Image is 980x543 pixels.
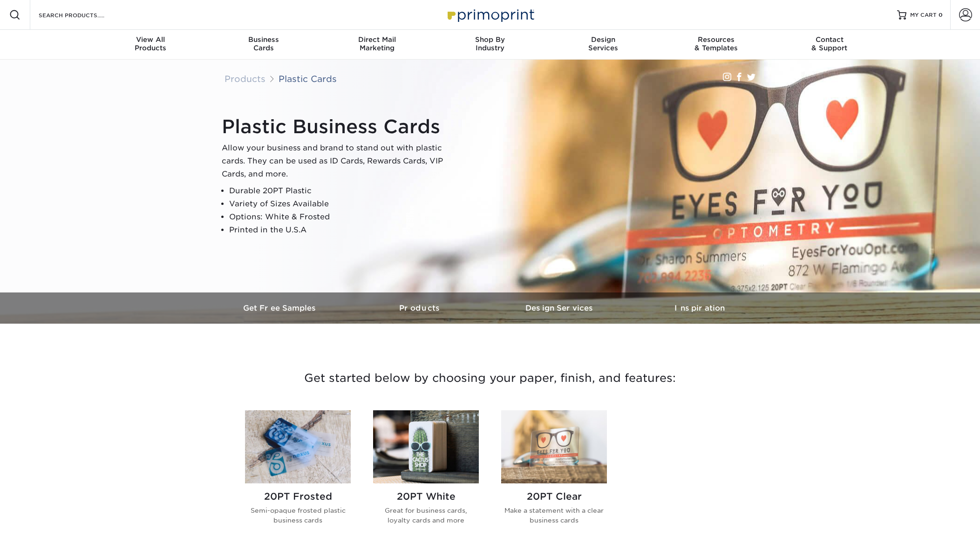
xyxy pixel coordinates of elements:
[773,35,886,52] div: & Support
[939,12,943,18] span: 0
[660,35,773,52] div: & Templates
[546,35,660,44] span: Design
[245,410,351,483] img: 20PT Frosted Plastic Cards
[350,292,490,324] a: Products
[229,184,455,197] li: Durable 20PT Plastic
[320,35,434,52] div: Marketing
[660,30,773,60] a: Resources& Templates
[225,74,265,84] a: Products
[373,491,479,502] h2: 20PT White
[279,74,337,84] a: Plastic Cards
[910,11,937,19] span: MY CART
[373,410,479,483] img: 20PT White Plastic Cards
[546,30,660,60] a: DesignServices
[490,292,630,324] a: Design Services
[630,292,769,324] a: Inspiration
[434,35,547,52] div: Industry
[373,506,479,525] p: Great for business cards, loyalty cards and more
[501,410,607,540] a: 20PT Clear Plastic Cards 20PT Clear Make a statement with a clear business cards
[320,30,434,60] a: Direct MailMarketing
[773,35,886,44] span: Contact
[773,30,886,60] a: Contact& Support
[245,410,351,540] a: 20PT Frosted Plastic Cards 20PT Frosted Semi-opaque frosted plastic business cards
[373,410,479,540] a: 20PT White Plastic Cards 20PT White Great for business cards, loyalty cards and more
[501,506,607,525] p: Make a statement with a clear business cards
[222,142,455,181] p: Allow your business and brand to stand out with plastic cards. They can be used as ID Cards, Rewa...
[443,5,537,25] img: Primoprint
[94,35,207,52] div: Products
[630,304,769,312] h3: Inspiration
[546,35,660,52] div: Services
[501,491,607,502] h2: 20PT Clear
[434,35,547,44] span: Shop By
[218,357,762,399] h3: Get started below by choosing your paper, finish, and features:
[207,35,320,44] span: Business
[211,304,350,312] h3: Get Free Samples
[211,292,350,324] a: Get Free Samples
[229,224,455,237] li: Printed in the U.S.A
[207,30,320,60] a: BusinessCards
[434,30,547,60] a: Shop ByIndustry
[38,9,129,20] input: SEARCH PRODUCTS.....
[229,210,455,224] li: Options: White & Frosted
[229,197,455,210] li: Variety of Sizes Available
[94,30,207,60] a: View AllProducts
[501,410,607,483] img: 20PT Clear Plastic Cards
[207,35,320,52] div: Cards
[245,506,351,525] p: Semi-opaque frosted plastic business cards
[660,35,773,44] span: Resources
[94,35,207,44] span: View All
[490,304,630,312] h3: Design Services
[320,35,434,44] span: Direct Mail
[245,491,351,502] h2: 20PT Frosted
[222,115,455,138] h1: Plastic Business Cards
[350,304,490,312] h3: Products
